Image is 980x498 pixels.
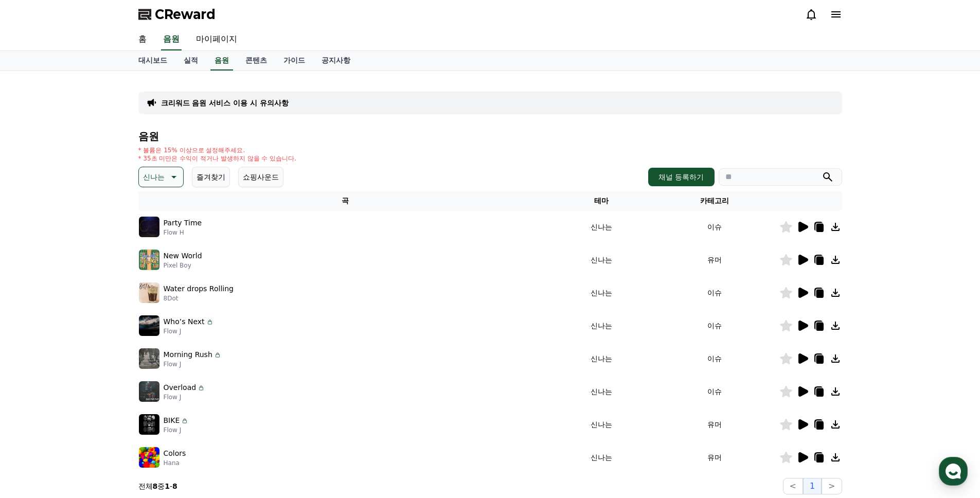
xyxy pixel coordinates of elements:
[139,315,159,336] img: music
[164,360,222,368] p: Flow J
[553,375,650,408] td: 신나는
[650,342,779,375] td: 이슈
[164,316,205,327] p: Who’s Next
[164,393,206,401] p: Flow J
[153,482,158,490] strong: 8
[164,349,212,360] p: Morning Rush
[553,309,650,342] td: 신나는
[313,51,359,70] a: 공지사항
[238,167,283,187] button: 쇼핑사운드
[210,51,233,70] a: 음원
[139,282,159,303] img: music
[650,191,779,210] th: 카테고리
[164,218,202,228] p: Party Time
[164,382,197,393] p: Overload
[138,146,297,154] p: * 볼륨은 15% 이상으로 설정해주세요.
[783,478,803,494] button: <
[650,210,779,243] td: 이슈
[139,414,159,435] img: music
[138,6,216,23] a: CReward
[553,191,650,210] th: 테마
[138,131,842,142] h4: 음원
[822,478,842,494] button: >
[650,276,779,309] td: 이슈
[553,276,650,309] td: 신나는
[650,375,779,408] td: 이슈
[164,294,234,303] p: 8Dot
[130,51,175,70] a: 대시보드
[172,482,177,490] strong: 8
[553,210,650,243] td: 신나는
[139,250,159,270] img: music
[164,228,202,237] p: Flow H
[175,51,206,70] a: 실적
[130,29,155,50] a: 홈
[164,448,186,459] p: Colors
[553,408,650,441] td: 신나는
[650,408,779,441] td: 유머
[139,447,159,468] img: music
[138,167,184,187] button: 신나는
[139,381,159,402] img: music
[161,29,182,50] a: 음원
[650,309,779,342] td: 이슈
[138,191,553,210] th: 곡
[138,154,297,163] p: * 35초 미만은 수익이 적거나 발생하지 않을 수 있습니다.
[553,243,650,276] td: 신나는
[164,283,234,294] p: Water drops Rolling
[553,441,650,474] td: 신나는
[139,348,159,369] img: music
[650,441,779,474] td: 유머
[161,98,289,108] a: 크리워드 음원 서비스 이용 시 유의사항
[553,342,650,375] td: 신나는
[188,29,245,50] a: 마이페이지
[165,482,170,490] strong: 1
[650,243,779,276] td: 유머
[164,327,214,335] p: Flow J
[143,170,165,184] p: 신나는
[139,217,159,237] img: music
[237,51,275,70] a: 콘텐츠
[155,6,216,23] span: CReward
[192,167,230,187] button: 즐겨찾기
[164,459,186,467] p: Hana
[138,481,177,491] p: 전체 중 -
[275,51,313,70] a: 가이드
[648,168,714,186] button: 채널 등록하기
[164,426,189,434] p: Flow J
[803,478,822,494] button: 1
[164,261,202,270] p: Pixel Boy
[164,251,202,261] p: New World
[164,415,180,426] p: BIKE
